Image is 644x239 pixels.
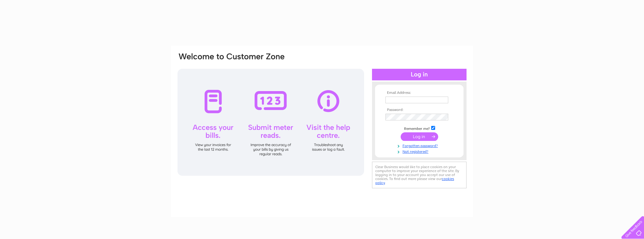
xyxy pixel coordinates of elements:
[384,125,455,131] td: Remember me?
[372,162,467,188] div: Clear Business would like to place cookies on your computer to improve your experience of the sit...
[384,108,455,112] th: Password:
[384,91,455,95] th: Email Address:
[385,148,455,154] a: Not registered?
[375,177,454,185] a: cookies policy
[385,142,455,148] a: Forgotten password?
[401,132,438,141] input: Submit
